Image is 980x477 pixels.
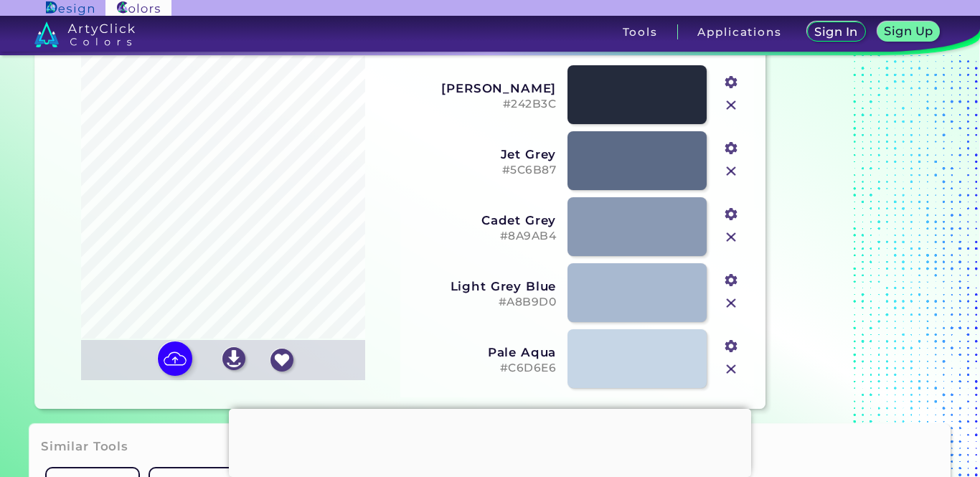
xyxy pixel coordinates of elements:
[410,362,556,375] h5: #C6D6E6
[41,438,128,455] h3: Similar Tools
[222,347,245,370] img: icon_download_white.svg
[817,27,856,37] h5: Sign In
[722,228,740,247] img: icon_close.svg
[410,147,556,161] h3: Jet Grey
[722,96,740,115] img: icon_close.svg
[410,98,556,111] h5: #242B3C
[623,27,658,37] h3: Tools
[270,349,293,372] img: icon_favourite_white.svg
[880,23,937,41] a: Sign Up
[887,26,931,37] h5: Sign Up
[46,1,94,15] img: ArtyClick Design logo
[722,294,740,313] img: icon_close.svg
[722,162,740,181] img: icon_close.svg
[771,11,951,415] iframe: Advertisement
[697,27,781,37] h3: Applications
[810,23,862,41] a: Sign In
[722,360,740,379] img: icon_close.svg
[229,409,751,473] iframe: Advertisement
[34,22,136,47] img: logo_artyclick_colors_white.svg
[410,230,556,243] h5: #8A9AB4
[410,164,556,177] h5: #5C6B87
[158,341,192,376] img: icon picture
[410,213,556,227] h3: Cadet Grey
[410,296,556,309] h5: #A8B9D0
[410,279,556,293] h3: Light Grey Blue
[410,345,556,359] h3: Pale Aqua
[410,81,556,95] h3: [PERSON_NAME]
